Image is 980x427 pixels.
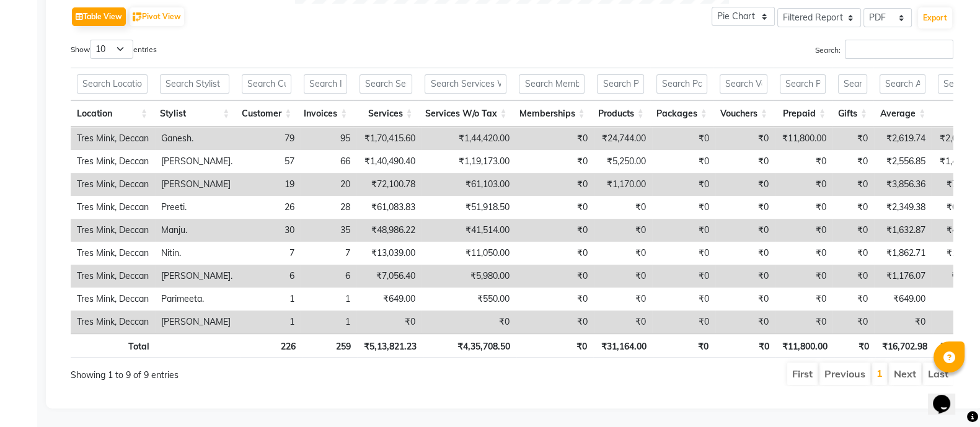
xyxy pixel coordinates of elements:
td: Ganesh. [155,127,239,150]
td: ₹0 [775,196,832,219]
td: Tres Mink, Deccan [71,150,155,173]
td: ₹0 [832,196,874,219]
th: Vouchers: activate to sort column ascending [713,100,774,127]
td: ₹0 [775,150,832,173]
td: ₹51,918.50 [422,196,516,219]
input: Search Gifts [838,74,867,94]
th: 226 [240,333,302,358]
td: ₹1,176.07 [874,265,932,288]
td: 19 [239,173,301,196]
button: Table View [72,7,126,26]
td: 6 [239,265,301,288]
td: ₹0 [516,265,594,288]
td: ₹13,039.00 [356,242,422,265]
td: ₹2,349.38 [874,196,932,219]
td: ₹0 [594,265,652,288]
td: ₹1,632.87 [874,219,932,242]
td: 66 [301,150,356,173]
td: ₹11,800.00 [775,127,832,150]
iframe: chat widget [928,377,968,415]
th: ₹11,800.00 [775,333,834,358]
td: ₹0 [715,242,775,265]
input: Search Memberships [519,74,585,94]
input: Search Services W/o Tax [425,74,506,94]
td: ₹0 [832,265,874,288]
td: ₹61,103.00 [422,173,516,196]
input: Search Customer [242,74,291,94]
td: 1 [239,310,301,333]
td: ₹0 [594,219,652,242]
td: ₹0 [832,127,874,150]
th: Gifts: activate to sort column ascending [832,100,873,127]
input: Search Services [360,74,412,94]
td: ₹0 [594,242,652,265]
td: ₹1,40,490.40 [356,150,422,173]
input: Search: [845,40,953,59]
td: ₹1,70,415.60 [356,127,422,150]
a: 1 [876,367,883,379]
td: ₹24,744.00 [594,127,652,150]
td: ₹0 [356,310,422,333]
td: 26 [239,196,301,219]
td: ₹0 [594,288,652,310]
td: ₹0 [652,196,715,219]
input: Search Location [77,74,148,94]
td: ₹0 [516,219,594,242]
th: Customer: activate to sort column ascending [236,100,298,127]
td: ₹1,44,420.00 [422,127,516,150]
td: ₹0 [594,196,652,219]
input: Search Products [597,74,643,94]
td: 95 [301,127,356,150]
td: [PERSON_NAME]. [155,150,239,173]
td: ₹550.00 [422,288,516,310]
td: ₹0 [516,196,594,219]
label: Search: [815,40,953,59]
td: ₹0 [715,288,775,310]
button: Export [918,7,952,29]
td: ₹72,100.78 [356,173,422,196]
td: ₹7,056.40 [356,265,422,288]
td: [PERSON_NAME] [155,173,239,196]
td: ₹0 [832,242,874,265]
th: Products: activate to sort column ascending [591,100,650,127]
td: 1 [301,310,356,333]
td: ₹11,050.00 [422,242,516,265]
td: ₹0 [832,173,874,196]
td: ₹0 [775,310,832,333]
img: pivot.png [133,12,142,22]
td: ₹0 [422,310,516,333]
th: ₹16,702.98 [875,333,934,358]
td: ₹5,250.00 [594,150,652,173]
td: ₹0 [715,219,775,242]
td: Tres Mink, Deccan [71,196,155,219]
td: ₹3,856.36 [874,173,932,196]
th: Stylist: activate to sort column ascending [154,100,236,127]
td: ₹0 [775,288,832,310]
th: ₹4,35,708.50 [423,333,516,358]
td: 57 [239,150,301,173]
td: 79 [239,127,301,150]
th: ₹0 [516,333,594,358]
td: ₹0 [715,127,775,150]
th: Services: activate to sort column ascending [353,100,418,127]
td: ₹0 [832,288,874,310]
td: Tres Mink, Deccan [71,288,155,310]
td: ₹0 [652,150,715,173]
select: Showentries [90,40,133,59]
label: Show entries [71,40,157,59]
td: ₹0 [715,265,775,288]
td: ₹0 [594,310,652,333]
td: ₹0 [874,310,932,333]
th: ₹0 [715,333,775,358]
td: 20 [301,173,356,196]
th: Memberships: activate to sort column ascending [513,100,591,127]
td: ₹61,083.83 [356,196,422,219]
th: ₹31,164.00 [593,333,652,358]
td: Tres Mink, Deccan [71,127,155,150]
td: 6 [301,265,356,288]
td: ₹0 [652,288,715,310]
th: Location: activate to sort column ascending [71,100,154,127]
td: ₹0 [652,265,715,288]
td: ₹2,556.85 [874,150,932,173]
th: Services W/o Tax: activate to sort column ascending [418,100,513,127]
